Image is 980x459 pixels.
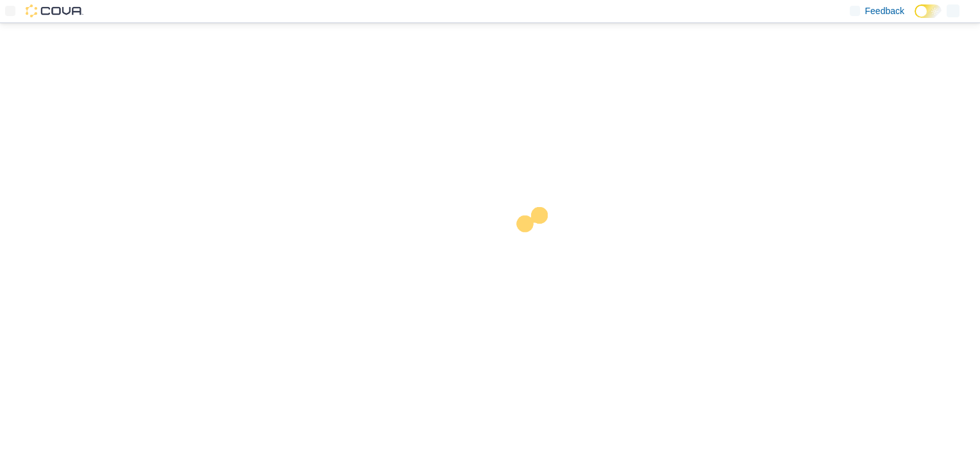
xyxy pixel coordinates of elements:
[865,4,904,17] span: Feedback
[490,197,586,294] img: cova-loader
[915,4,942,18] input: Dark Mode
[26,4,83,17] img: Cova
